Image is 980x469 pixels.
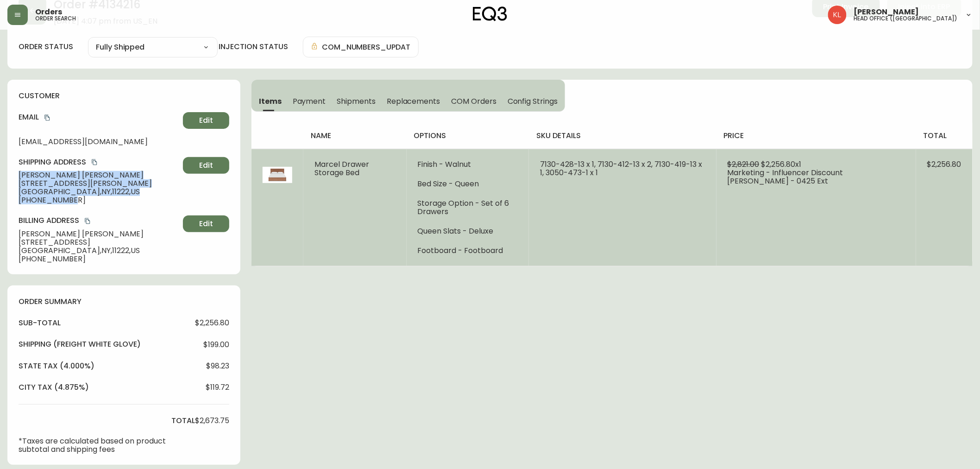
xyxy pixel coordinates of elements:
span: Orders [35,8,62,16]
button: Edit [183,157,229,174]
li: Footboard - Footboard [418,247,518,255]
h4: total [923,131,965,141]
span: [STREET_ADDRESS][PERSON_NAME] [19,179,179,188]
h4: Shipping Address [19,157,179,167]
span: Edit [199,115,213,126]
span: Edit [199,160,213,171]
h4: Shipping ( Freight White Glove ) [19,339,141,349]
h4: sub-total [19,318,61,328]
li: Bed Size - Queen [418,180,518,188]
h4: state tax (4.000%) [19,361,94,371]
span: $199.00 [203,341,229,349]
span: Items [259,96,282,106]
span: [PHONE_NUMBER] [19,255,179,263]
h4: Email [19,112,179,122]
h4: total [171,416,195,426]
h5: head office ([GEOGRAPHIC_DATA]) [854,16,958,21]
span: [PERSON_NAME] [PERSON_NAME] [19,230,179,238]
span: Marketing - Influencer Discount [PERSON_NAME] - 0425 Ext [728,167,843,186]
h4: injection status [219,42,288,52]
h4: options [414,131,521,141]
h4: customer [19,91,229,101]
span: [EMAIL_ADDRESS][DOMAIN_NAME] [19,138,179,146]
span: [STREET_ADDRESS] [19,238,179,247]
span: Edit [199,219,213,229]
li: Queen Slats - Deluxe [418,227,518,235]
p: *Taxes are calculated based on product subtotal and shipping fees [19,437,195,454]
button: copy [83,216,92,226]
li: Finish - Walnut [418,160,518,169]
button: copy [90,158,99,167]
span: [PHONE_NUMBER] [19,196,179,204]
span: Config Strings [508,96,558,106]
h4: city tax (4.875%) [19,382,89,393]
span: $2,256.80 [195,319,229,327]
span: $2,256.80 x 1 [761,159,802,170]
span: Replacements [387,96,440,106]
h4: name [311,131,399,141]
h4: price [724,131,909,141]
span: [GEOGRAPHIC_DATA] , NY , 11222 , US [19,188,179,196]
h4: order summary [19,297,229,307]
label: order status [19,42,73,52]
img: 7130-428-13-400-1-cljmt2o8o0d9o01864h8dvji4.jpg [263,160,292,190]
li: Storage Option - Set of 6 Drawers [418,199,518,216]
img: logo [473,6,507,21]
span: COM Orders [451,96,496,106]
span: $119.72 [206,383,229,392]
img: 2c0c8aa7421344cf0398c7f872b772b5 [828,6,847,24]
h4: sku details [536,131,709,141]
span: $2,673.75 [195,417,229,425]
button: Edit [183,215,229,232]
span: $2,821.00 [728,159,760,170]
span: Payment [293,96,326,106]
span: Marcel Drawer Storage Bed [314,159,369,178]
h4: Billing Address [19,215,179,226]
span: 7130-428-13 x 1, 7130-412-13 x 2, 7130-419-13 x 1, 3050-473-1 x 1 [540,159,702,178]
span: Shipments [337,96,376,106]
span: [PERSON_NAME] [PERSON_NAME] [19,171,179,179]
span: $2,256.80 [927,159,961,170]
span: [GEOGRAPHIC_DATA] , NY , 11222 , US [19,247,179,255]
span: $98.23 [206,362,229,370]
button: copy [43,113,52,122]
h5: order search [35,16,76,21]
span: [PERSON_NAME] [854,8,919,16]
button: Edit [183,112,229,129]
